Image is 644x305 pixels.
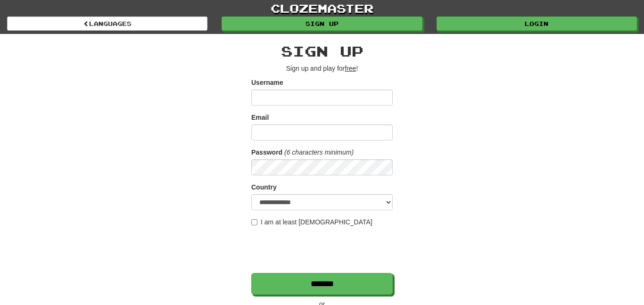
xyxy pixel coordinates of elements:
[345,65,356,72] u: free
[251,113,269,122] label: Email
[251,231,395,268] iframe: reCAPTCHA
[7,16,207,31] a: Languages
[251,148,282,157] label: Password
[251,219,257,225] input: I am at least [DEMOGRAPHIC_DATA]
[251,217,372,227] label: I am at least [DEMOGRAPHIC_DATA]
[437,16,637,31] a: Login
[251,78,283,87] label: Username
[222,16,422,31] a: Sign up
[251,43,393,59] h2: Sign up
[251,64,393,73] p: Sign up and play for !
[251,182,277,192] label: Country
[284,148,354,156] em: (6 characters minimum)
